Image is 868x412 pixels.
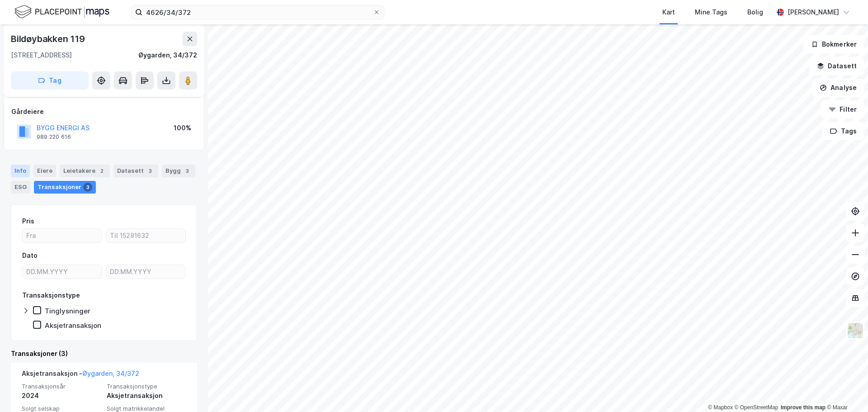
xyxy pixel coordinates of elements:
[695,7,727,18] div: Mine Tags
[138,50,197,61] div: Øygarden, 34/372
[11,50,72,61] div: [STREET_ADDRESS]
[11,32,87,46] div: Bildøybakken 119
[788,7,839,18] div: [PERSON_NAME]
[83,183,92,192] div: 3
[822,122,864,140] button: Tags
[708,404,733,411] a: Mapbox
[146,166,155,175] div: 3
[22,368,139,383] div: Aksjetransaksjon -
[823,369,868,412] div: Kontrollprogram for chat
[107,383,186,390] span: Transaksjonstype
[803,35,864,53] button: Bokmerker
[11,181,30,194] div: ESG
[14,4,109,20] img: logo.f888ab2527a4732fd821a326f86c7f29.svg
[82,369,139,377] a: Øygarden, 34/372
[11,348,197,359] div: Transaksjoner (3)
[847,322,864,339] img: Z
[22,383,101,390] span: Transaksjonsår
[22,290,80,301] div: Transaksjonstype
[174,123,191,133] div: 100%
[821,100,864,118] button: Filter
[33,165,56,177] div: Eiere
[113,165,158,177] div: Datasett
[747,7,763,18] div: Bolig
[22,390,101,401] div: 2024
[60,165,110,177] div: Leietakere
[45,321,101,330] div: Aksjetransaksjon
[23,229,102,242] input: Fra
[45,307,90,315] div: Tinglysninger
[823,369,868,412] iframe: Chat Widget
[11,71,89,90] button: Tag
[97,166,106,175] div: 2
[37,133,71,141] div: 989 220 616
[781,404,826,411] a: Improve this map
[142,5,373,19] input: Søk på adresse, matrikkel, gårdeiere, leietakere eller personer
[162,165,195,177] div: Bygg
[106,265,185,279] input: DD.MM.YYYY
[107,390,186,401] div: Aksjetransaksjon
[34,181,96,194] div: Transaksjoner
[11,165,30,177] div: Info
[735,404,778,411] a: OpenStreetMap
[662,7,675,18] div: Kart
[11,106,197,117] div: Gårdeiere
[812,79,864,97] button: Analyse
[106,229,185,242] input: Til 15281632
[23,265,102,279] input: DD.MM.YYYY
[22,216,34,227] div: Pris
[183,166,192,175] div: 3
[809,57,864,75] button: Datasett
[22,250,38,261] div: Dato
